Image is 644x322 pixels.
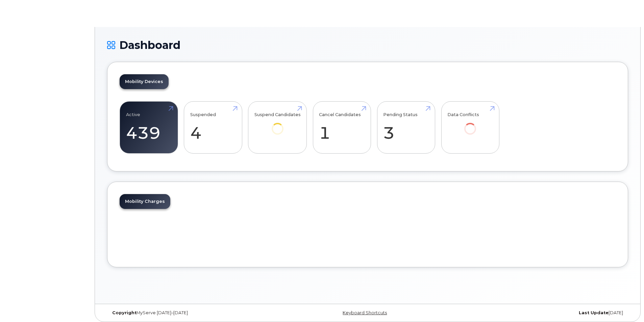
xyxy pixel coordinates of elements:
a: Suspend Candidates [254,105,301,144]
a: Cancel Candidates 1 [319,105,365,150]
strong: Copyright [112,310,137,315]
strong: Last Update [579,310,609,315]
a: Keyboard Shortcuts [343,310,387,315]
a: Active 439 [126,105,172,150]
h1: Dashboard [107,39,628,51]
a: Mobility Devices [120,74,169,89]
a: Suspended 4 [190,105,236,150]
a: Pending Status 3 [383,105,429,150]
a: Data Conflicts [447,105,493,144]
a: Mobility Charges [120,194,170,209]
div: MyServe [DATE]–[DATE] [107,310,281,316]
div: [DATE] [454,310,628,316]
